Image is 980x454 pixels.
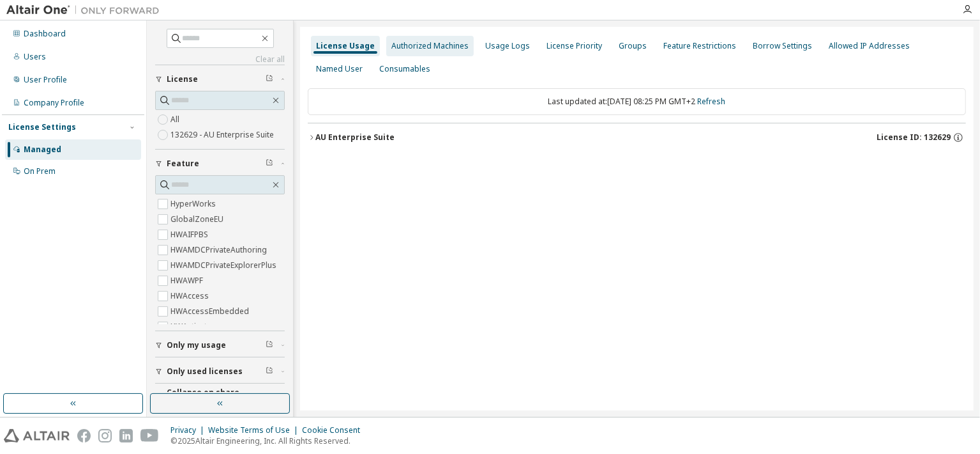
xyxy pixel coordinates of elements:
div: AU Enterprise Suite [315,132,395,143]
div: Allowed IP Addresses [829,41,910,51]
label: HWAccess [170,288,211,304]
span: Feature [167,159,199,169]
span: Clear filter [266,159,273,169]
label: All [170,112,182,127]
button: Only my usage [155,331,285,359]
img: facebook.svg [77,429,91,442]
button: Only used licenses [155,357,285,386]
span: Only my usage [167,340,226,350]
label: HWActivate [170,319,214,334]
div: Named User [316,64,363,74]
a: Refresh [698,96,726,107]
button: License [155,65,285,93]
div: On Prem [24,166,56,176]
img: youtube.svg [140,429,159,442]
div: Borrow Settings [753,41,812,51]
span: Clear filter [266,74,273,84]
div: Groups [619,41,647,51]
span: Only used licenses [167,366,243,377]
div: Feature Restrictions [663,41,736,51]
img: instagram.svg [98,429,112,442]
img: Altair One [6,4,166,17]
div: Website Terms of Use [208,425,302,435]
img: altair_logo.svg [4,429,70,442]
div: Users [24,52,46,62]
div: Managed [24,145,61,155]
p: © 2025 Altair Engineering, Inc. All Rights Reserved. [170,435,368,446]
label: HyperWorks [170,196,218,212]
label: HWAMDCPrivateAuthoring [170,242,269,258]
div: Privacy [170,425,208,435]
label: HWAccessEmbedded [170,304,252,319]
span: Clear filter [266,340,273,350]
a: Clear all [155,54,285,65]
div: License Settings [8,122,76,132]
label: GlobalZoneEU [170,212,226,227]
label: HWAWPF [170,273,206,288]
span: License ID: 132629 [877,132,951,143]
button: Feature [155,150,285,178]
div: Cookie Consent [302,425,368,435]
label: 132629 - AU Enterprise Suite [170,127,276,143]
div: User Profile [24,75,67,85]
div: Last updated at: [DATE] 08:25 PM GMT+2 [308,88,966,115]
div: Consumables [379,64,430,74]
div: License Usage [316,41,375,51]
label: HWAIFPBS [170,227,211,242]
span: Clear filter [266,366,273,377]
span: Collapse on share string [167,387,266,408]
button: AU Enterprise SuiteLicense ID: 132629 [308,123,966,152]
span: License [167,74,198,84]
div: Dashboard [24,29,66,39]
div: License Priority [547,41,602,51]
div: Usage Logs [485,41,530,51]
label: HWAMDCPrivateExplorerPlus [170,258,279,273]
div: Authorized Machines [391,41,469,51]
img: linkedin.svg [119,429,133,442]
div: Company Profile [24,98,84,108]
